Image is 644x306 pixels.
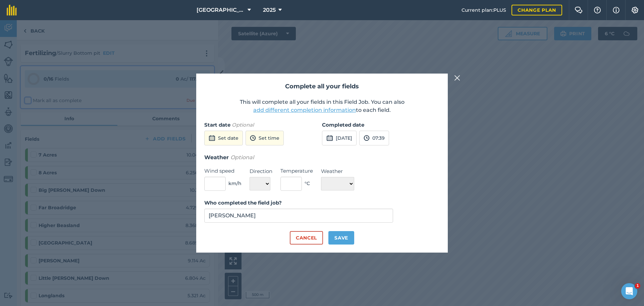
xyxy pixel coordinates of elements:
[204,200,282,206] strong: Who completed the field job?
[305,180,310,187] span: ° C
[204,153,440,162] h3: Weather
[328,231,354,245] button: Save
[250,134,256,142] img: svg+xml;base64,PD94bWwgdmVyc2lvbj0iMS4wIiBlbmNvZGluZz0idXRmLTgiPz4KPCEtLSBHZW5lcmF0b3I6IEFkb2JlIE...
[462,6,506,14] span: Current plan : PLUS
[204,131,243,145] button: Set date
[204,98,440,114] p: This will complete all your fields in this Field Job. You can also to each field.
[250,167,272,175] label: Direction
[7,5,17,15] img: fieldmargin Logo
[204,82,440,91] h2: Complete all your fields
[230,154,254,161] em: Optional
[204,122,230,128] strong: Start date
[575,7,583,13] img: Two speech bubbles overlapping with the left bubble in the forefront
[322,122,364,128] strong: Completed date
[246,131,284,145] button: Set time
[512,5,562,15] a: Change plan
[228,180,241,187] span: km/h
[253,106,356,114] button: add different completion information
[209,134,215,142] img: svg+xml;base64,PD94bWwgdmVyc2lvbj0iMS4wIiBlbmNvZGluZz0idXRmLTgiPz4KPCEtLSBHZW5lcmF0b3I6IEFkb2JlIE...
[326,134,333,142] img: svg+xml;base64,PD94bWwgdmVyc2lvbj0iMS4wIiBlbmNvZGluZz0idXRmLTgiPz4KPCEtLSBHZW5lcmF0b3I6IEFkb2JlIE...
[290,231,323,245] button: Cancel
[321,167,354,175] label: Weather
[613,6,620,14] img: svg+xml;base64,PHN2ZyB4bWxucz0iaHR0cDovL3d3dy53My5vcmcvMjAwMC9zdmciIHdpZHRoPSIxNyIgaGVpZ2h0PSIxNy...
[322,131,357,145] button: [DATE]
[359,131,389,145] button: 07:39
[263,6,276,14] span: 2025
[593,7,601,13] img: A question mark icon
[621,283,637,299] iframe: Intercom live chat
[364,134,370,142] img: svg+xml;base64,PD94bWwgdmVyc2lvbj0iMS4wIiBlbmNvZGluZz0idXRmLTgiPz4KPCEtLSBHZW5lcmF0b3I6IEFkb2JlIE...
[454,74,460,82] img: svg+xml;base64,PHN2ZyB4bWxucz0iaHR0cDovL3d3dy53My5vcmcvMjAwMC9zdmciIHdpZHRoPSIyMiIgaGVpZ2h0PSIzMC...
[280,167,313,175] label: Temperature
[631,7,639,13] img: A cog icon
[232,122,254,128] em: Optional
[197,6,245,14] span: [GEOGRAPHIC_DATA]
[204,167,241,175] label: Wind speed
[635,283,640,289] span: 1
